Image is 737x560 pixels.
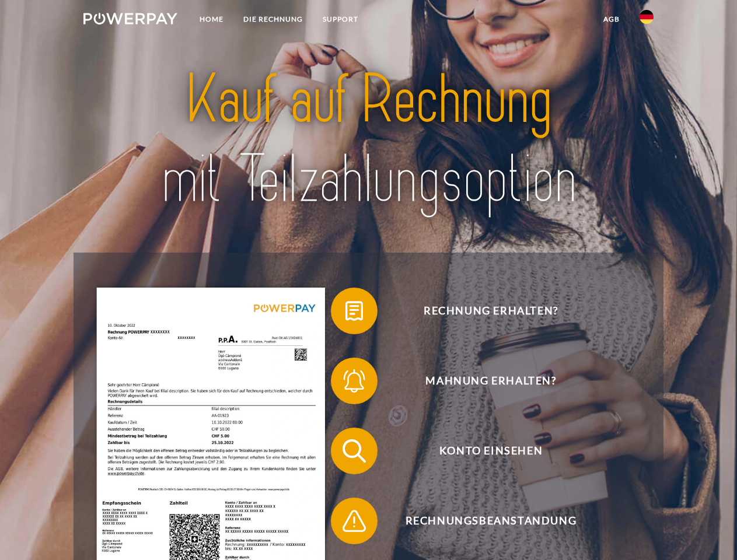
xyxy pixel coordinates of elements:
a: DIE RECHNUNG [233,9,313,30]
button: Mahnung erhalten? [331,358,634,404]
a: agb [593,9,630,30]
button: Rechnungsbeanstandung [331,498,634,544]
img: title-powerpay_de.svg [111,56,626,223]
button: Konto einsehen [331,428,634,474]
button: Rechnung erhalten? [331,288,634,334]
img: qb_bill.svg [340,296,369,325]
a: SUPPORT [313,9,368,30]
img: de [640,10,654,24]
img: qb_bell.svg [340,366,369,395]
span: Konto einsehen [348,428,634,474]
img: logo-powerpay-white.svg [83,13,177,24]
a: Home [190,9,233,30]
img: qb_search.svg [340,436,369,466]
span: Rechnung erhalten? [348,288,634,334]
span: Rechnungsbeanstandung [348,498,634,544]
span: Mahnung erhalten? [348,358,634,404]
img: qb_warning.svg [340,506,369,535]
